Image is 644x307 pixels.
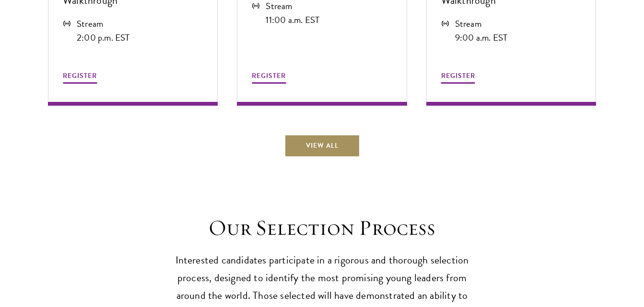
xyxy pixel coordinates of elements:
div: Stream [455,17,508,31]
button: REGISTER [252,70,286,85]
button: REGISTER [63,70,97,85]
div: 2:00 p.m. EST [77,31,130,44]
div: 11:00 a.m. EST [266,13,319,27]
div: 9:00 a.m. EST [455,31,508,44]
div: Stream [77,17,130,31]
span: REGISTER [63,71,97,81]
span: REGISTER [441,71,475,81]
button: REGISTER [441,70,475,85]
a: View All [284,134,360,157]
h2: Our Selection Process [174,215,471,241]
span: REGISTER [252,71,286,81]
